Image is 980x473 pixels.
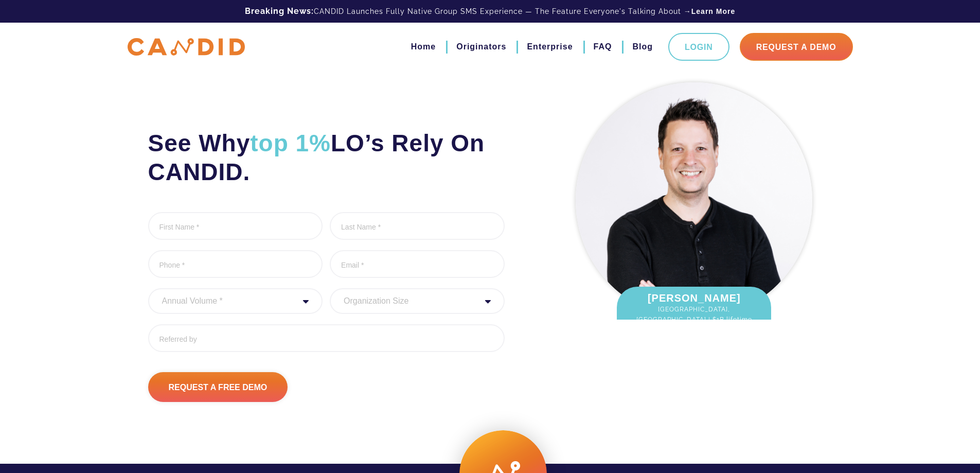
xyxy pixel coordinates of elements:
[148,250,323,278] input: Phone *
[411,38,436,56] a: Home
[627,304,761,335] span: [GEOGRAPHIC_DATA], [GEOGRAPHIC_DATA] | $1B lifetime fundings.
[456,38,506,56] a: Originators
[668,33,729,61] a: Login
[632,38,653,56] a: Blog
[148,324,505,352] input: Referred by
[617,287,771,340] div: [PERSON_NAME]
[128,38,245,56] img: CANDID APP
[250,130,331,156] span: top 1%
[148,212,323,240] input: First Name *
[245,6,314,16] b: Breaking News:
[527,38,573,56] a: Enterprise
[148,372,288,402] input: Request A Free Demo
[330,250,505,278] input: Email *
[330,212,505,240] input: Last Name *
[691,6,735,16] a: Learn More
[740,33,853,61] a: Request A Demo
[594,38,612,56] a: FAQ
[148,129,505,186] h2: See Why LO’s Rely On CANDID.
